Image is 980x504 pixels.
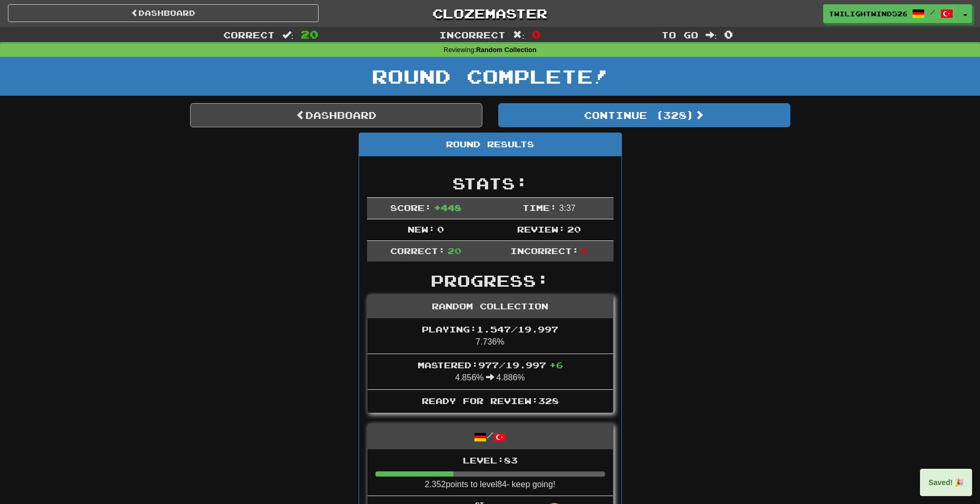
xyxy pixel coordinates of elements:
[439,29,506,40] span: Incorrect
[476,46,537,54] strong: Random Collection
[422,396,559,406] span: Ready for Review: 328
[282,31,294,39] span: :
[418,360,563,370] span: Mastered: 977 / 19.997
[368,449,613,497] li: 2.352 points to level 84 - keep going!
[532,28,541,41] span: 0
[823,4,959,23] a: TwilightWind5268 /
[661,29,698,40] span: To go
[223,29,275,40] span: Correct
[422,324,558,334] span: Playing: 1.547 / 19.997
[408,224,435,234] span: New:
[368,318,613,354] li: 7.736%
[510,246,579,256] span: Incorrect:
[4,66,976,87] h1: Round Complete!
[581,246,588,256] span: 0
[437,224,444,234] span: 0
[301,28,319,41] span: 20
[567,224,581,234] span: 20
[368,424,613,449] div: /
[367,175,613,192] h2: Stats:
[498,103,790,127] button: Continue (328)
[463,455,518,465] span: Level: 83
[706,31,717,39] span: :
[368,295,613,318] div: Random Collection
[8,4,319,22] a: Dashboard
[559,204,576,213] span: 3 : 37
[549,360,563,370] span: + 6
[513,31,524,39] span: :
[724,28,733,41] span: 0
[390,246,445,256] span: Correct:
[930,8,935,16] span: /
[359,133,621,156] div: Round Results
[517,224,565,234] span: Review:
[367,272,613,289] h2: Progress:
[522,203,557,213] span: Time:
[829,9,907,18] span: TwilightWind5268
[190,103,482,127] a: Dashboard
[448,246,461,256] span: 20
[434,203,461,213] span: + 448
[920,469,972,496] div: Saved! 🎉
[368,354,613,390] li: 4.856% 4.886%
[334,4,645,23] a: Clozemaster
[390,203,431,213] span: Score:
